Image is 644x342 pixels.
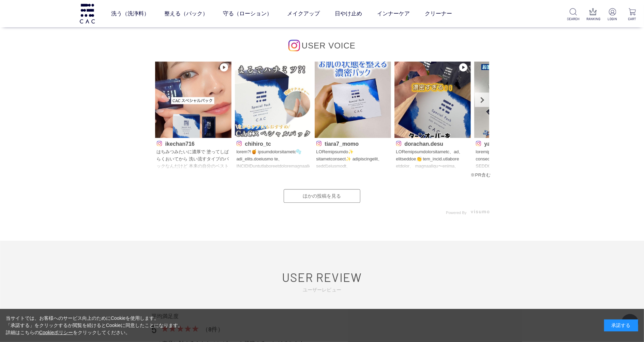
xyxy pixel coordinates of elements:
[316,148,389,170] p: LORemipsumdo✨ sitametconsect✨ adipiscingelit、sedd1eiusmodt、incididuntutlaboreetdol、magnaaliquaeni...
[39,330,73,335] a: Cookieポリシー
[604,319,638,331] div: 承諾する
[476,148,549,170] p: loremipsumdolorsitam。 consecteturadipiscing💆‍♀️ EL SEDDOeiusmodtem、inc🍯u labor「ETD」magnaaliquaeni...
[377,4,410,23] a: インナーケア
[587,16,599,22] p: RANKING
[157,287,488,293] span: ユーザーレビュー
[316,140,389,147] p: tiara7_momo
[315,61,391,138] img: Photo by tiara7_momo
[6,315,183,336] div: 当サイトでは、お客様へのサービス向上のためにCookieを使用します。 「承諾する」をクリックするか閲覧を続けるとCookieに同意したことになります。 詳細はこちらの をクリックしてください。
[237,148,310,170] p: lorem?!🍯 ipsumdolorsitametc🫧 adi_elits.doeiusmo te、INCIDIDuntutlaboreetdoloremagnaaliqu！ enimadmi...
[471,210,490,213] img: visumo
[425,4,452,23] a: クリーナー
[237,140,310,147] p: chihiro_tc
[157,270,488,293] a: USER REVIEWユーザーレビュー
[475,92,489,107] a: Next
[155,61,231,138] img: Photo by ikechan716
[79,4,96,23] img: logo
[287,4,320,23] a: メイクアップ
[235,61,311,138] img: Photo by chihiro_tc
[567,8,580,22] a: SEARCH
[157,148,230,170] p: はちみつみたいに濃厚で 塗ってしばらくおいてから 洗い流すタイプのパックなんだけど 本来の自分のベストな肌状態に戻してくれるような 他のパックでは感じたことない初めての不思議な感覚😇 CAC ス...
[626,8,639,22] a: CART
[302,41,356,50] span: USER VOICE
[396,148,469,170] p: LORemipsumdolorsitametc、ad、elitseddoe👏 tem_incid.utlabore etdolor、 magnaaliqu〜enima、minimveniamq。...
[587,8,599,22] a: RANKING
[396,140,469,147] p: dorachan.desu
[474,61,551,138] img: Photo by yastin1013
[223,4,272,23] a: 守る（ローション）
[567,16,580,22] p: SEARCH
[446,211,466,215] span: Powered By
[164,4,208,23] a: 整える（パック）
[335,4,362,23] a: 日やけ止め
[394,61,471,138] img: Photo by dorachan.desu
[111,4,149,23] a: 洗う（洗浄料）
[476,140,549,147] p: yastin1013
[470,172,491,177] span: ※PR含む
[626,16,639,22] p: CART
[606,16,619,22] p: LOGIN
[284,189,360,203] a: ほかの投稿を見る
[288,40,300,51] img: インスタグラムのロゴ
[606,8,619,22] a: LOGIN
[157,140,230,147] p: ikechan716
